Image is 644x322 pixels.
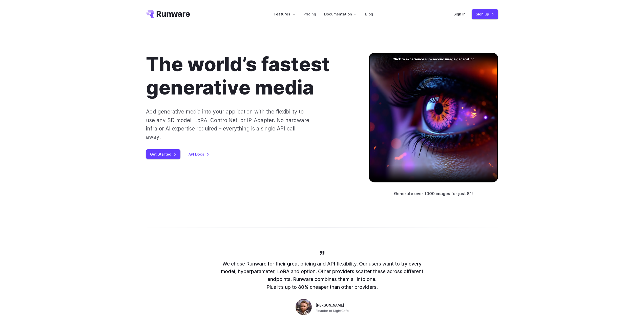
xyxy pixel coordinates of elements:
a: Sign up [472,9,498,19]
a: Blog [365,11,373,17]
a: Go to / [146,10,190,18]
label: Documentation [324,11,357,17]
img: Person [296,299,312,315]
h1: The world’s fastest generative media [146,53,352,99]
a: Pricing [303,11,316,17]
span: [PERSON_NAME] [316,303,344,308]
p: We chose Runware for their great pricing and API flexibility. Our users want to try every model, ... [221,260,423,291]
a: Get Started [146,149,180,159]
label: Features [274,11,295,17]
p: Add generative media into your application with the flexibility to use any SD model, LoRA, Contro... [146,107,311,141]
span: Founder of NightCafe [316,308,349,313]
a: API Docs [189,151,209,157]
a: Sign in [453,11,466,17]
p: Generate over 1000 images for just $1! [394,191,473,197]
